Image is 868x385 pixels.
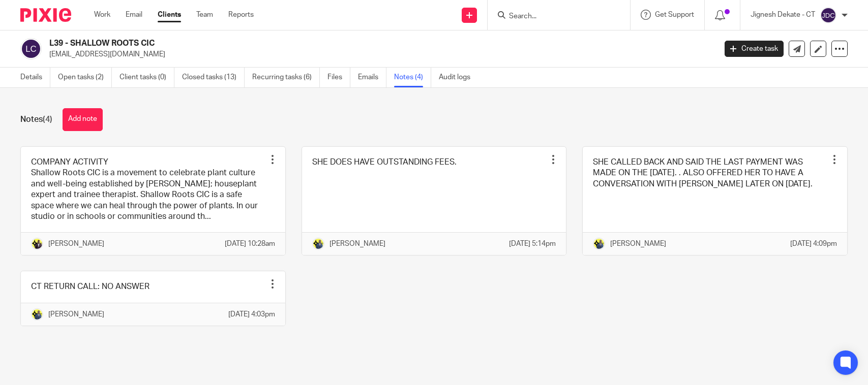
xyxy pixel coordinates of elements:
[330,239,385,249] p: [PERSON_NAME]
[610,239,666,249] p: [PERSON_NAME]
[228,10,254,20] a: Reports
[312,238,324,250] img: Dennis-Starbridge.jpg
[196,10,213,20] a: Team
[751,10,815,20] p: Jignesh Dekate - CT
[228,309,275,319] p: [DATE] 4:03pm
[119,68,174,87] a: Client tasks (0)
[20,114,52,125] h1: Notes
[655,11,694,18] span: Get Support
[31,308,43,320] img: Dennis-Starbridge.jpg
[508,12,600,21] input: Search
[20,68,50,87] a: Details
[820,7,836,23] img: svg%3E
[49,38,577,49] h2: L39 - SHALLOW ROOTS CIC
[49,49,709,59] p: [EMAIL_ADDRESS][DOMAIN_NAME]
[725,41,784,57] a: Create task
[225,239,275,249] p: [DATE] 10:28am
[252,68,320,87] a: Recurring tasks (6)
[593,238,605,250] img: Dennis-Starbridge.jpg
[43,115,52,123] span: (4)
[439,68,478,87] a: Audit logs
[327,68,350,87] a: Files
[31,238,43,250] img: Yemi-Starbridge.jpg
[158,10,181,20] a: Clients
[394,68,431,87] a: Notes (4)
[58,68,112,87] a: Open tasks (2)
[20,38,42,59] img: svg%3E
[126,10,142,20] a: Email
[182,68,245,87] a: Closed tasks (13)
[790,239,837,249] p: [DATE] 4:09pm
[48,239,104,249] p: [PERSON_NAME]
[509,239,556,249] p: [DATE] 5:14pm
[63,108,103,131] button: Add note
[48,309,104,319] p: [PERSON_NAME]
[20,8,71,22] img: Pixie
[358,68,386,87] a: Emails
[94,10,110,20] a: Work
